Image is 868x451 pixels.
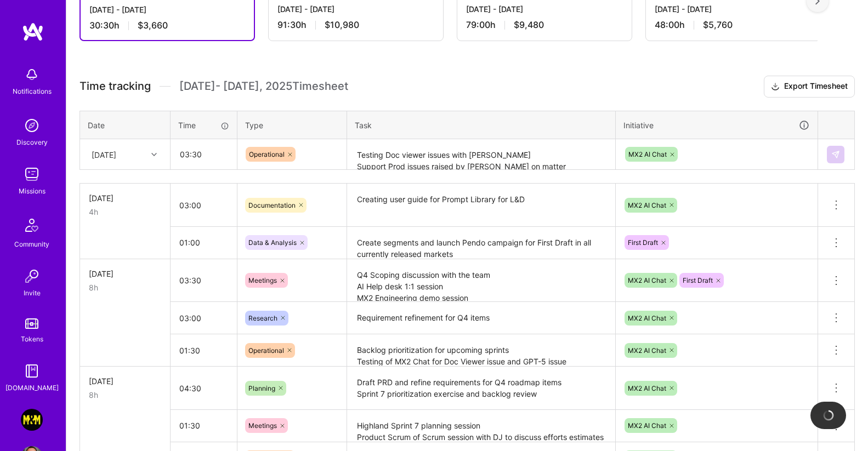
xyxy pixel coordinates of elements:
i: icon Chevron [151,152,157,157]
span: $5,760 [703,19,733,31]
img: tokens [25,318,38,329]
span: Operational [248,346,284,355]
span: MX2 AI Chat [628,421,666,430]
div: [DATE] - [DATE] [89,4,245,15]
div: [DATE] [89,268,161,279]
input: HH:MM [171,266,237,295]
th: Type [237,111,347,139]
div: Invite [24,287,41,299]
span: Data & Analysis [248,238,297,247]
span: First Draft [683,276,713,284]
a: Morgan & Morgan: Document Management Product Manager [18,409,46,431]
textarea: Testing Doc viewer issues with [PERSON_NAME] Support Prod issues raised by [PERSON_NAME] on matte... [348,140,614,169]
textarea: Creating user guide for Prompt Library for L&D [348,185,614,226]
span: MX2 AI Chat [628,201,666,209]
span: $3,660 [138,20,168,31]
span: Meetings [248,276,277,284]
span: Meetings [248,421,277,430]
img: loading [821,408,835,422]
div: Discovery [16,136,48,148]
img: Community [19,212,45,238]
div: 79:00 h [466,19,623,31]
textarea: Requirement refinement for Q4 items [348,303,614,333]
div: Tokens [21,333,43,345]
div: 30:30 h [89,20,245,31]
div: Community [14,238,49,250]
div: [DATE] - [DATE] [277,3,434,15]
input: HH:MM [171,336,237,365]
button: Export Timesheet [764,76,855,98]
th: Date [80,111,171,139]
input: HH:MM [171,374,237,403]
span: $10,980 [325,19,359,31]
span: First Draft [628,238,658,247]
img: logo [22,22,44,42]
textarea: Create segments and launch Pendo campaign for First Draft in all currently released markets [348,228,614,258]
div: Initiative [623,119,810,132]
div: [DATE] [89,192,161,204]
span: MX2 AI Chat [628,276,666,284]
textarea: Backlog prioritization for upcoming sprints Testing of MX2 Chat for Doc Viewer issue and GPT-5 issue [348,335,614,366]
div: [DOMAIN_NAME] [5,382,59,393]
div: Time [178,119,229,131]
textarea: Draft PRD and refine requirements for Q4 roadmap items Sprint 7 prioritization exercise and backl... [348,368,614,409]
span: Documentation [248,201,296,209]
i: icon Download [771,81,780,93]
div: [DATE] - [DATE] [655,3,812,15]
div: Notifications [13,85,52,97]
span: MX2 AI Chat [628,314,666,322]
span: Operational [249,150,285,158]
span: MX2 AI Chat [628,384,666,392]
div: 8h [89,389,161,401]
textarea: Highland Sprint 7 planning session Product Scrum of Scrum session with DJ to discuss efforts esti... [348,411,614,441]
span: $9,480 [514,19,544,31]
span: Research [248,314,277,322]
textarea: Q4 Scoping discussion with the team AI Help desk 1:1 session MX2 Engineering demo session Cross-t... [348,260,614,301]
span: Planning [248,384,275,392]
img: Submit [831,150,840,159]
img: Invite [21,265,43,287]
div: 8h [89,282,161,293]
div: 4h [89,206,161,218]
input: HH:MM [171,191,237,220]
div: 48:00 h [655,19,812,31]
div: null [827,146,846,163]
input: HH:MM [171,411,237,440]
div: 91:30 h [277,19,434,31]
th: Task [347,111,616,139]
img: teamwork [21,163,43,185]
div: [DATE] [89,375,161,387]
input: HH:MM [171,304,237,333]
img: guide book [21,360,43,382]
input: HH:MM [171,140,236,169]
div: [DATE] - [DATE] [466,3,623,15]
div: [DATE] [92,149,116,160]
div: Missions [19,185,46,197]
img: discovery [21,115,43,136]
span: MX2 AI Chat [628,150,667,158]
span: MX2 AI Chat [628,346,666,355]
span: [DATE] - [DATE] , 2025 Timesheet [179,79,348,93]
input: HH:MM [171,228,237,257]
img: bell [21,64,43,85]
img: Morgan & Morgan: Document Management Product Manager [21,409,43,431]
span: Time tracking [80,79,151,93]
